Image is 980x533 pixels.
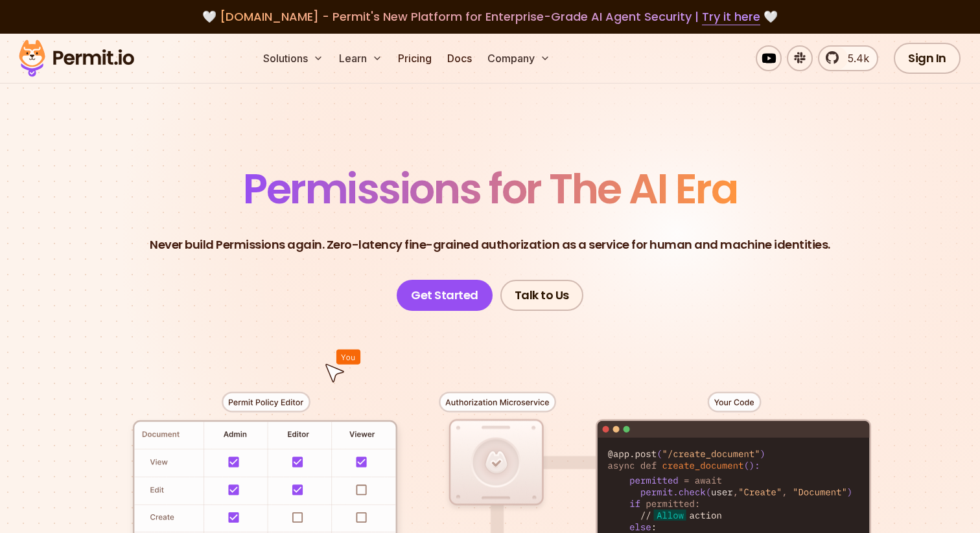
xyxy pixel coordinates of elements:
[243,160,737,218] span: Permissions for The AI Era
[840,51,869,66] span: 5.4k
[258,45,329,71] button: Solutions
[334,45,388,71] button: Learn
[818,45,878,71] a: 5.4k
[894,43,961,74] a: Sign In
[702,8,760,25] a: Try it here
[442,45,477,71] a: Docs
[220,8,760,25] span: [DOMAIN_NAME] - Permit's New Platform for Enterprise-Grade AI Agent Security |
[482,45,555,71] button: Company
[397,280,493,311] a: Get Started
[150,236,830,254] p: Never build Permissions again. Zero-latency fine-grained authorization as a service for human and...
[393,45,437,71] a: Pricing
[13,36,140,80] img: Permit logo
[31,8,949,26] div: 🤍 🤍
[500,280,583,311] a: Talk to Us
